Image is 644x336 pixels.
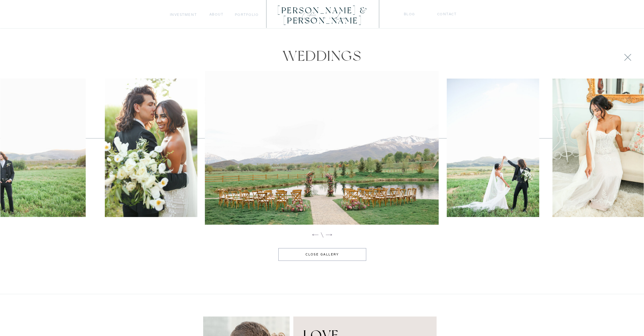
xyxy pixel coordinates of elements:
h2: weddings [280,48,364,67]
a: blog [404,11,415,17]
a: Investment [170,12,197,18]
a: [PERSON_NAME] & [PERSON_NAME] [268,6,378,16]
a: portfolio [235,12,259,18]
a: about [209,11,224,17]
a: Contact [437,11,457,17]
a: close gallery [287,252,358,257]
